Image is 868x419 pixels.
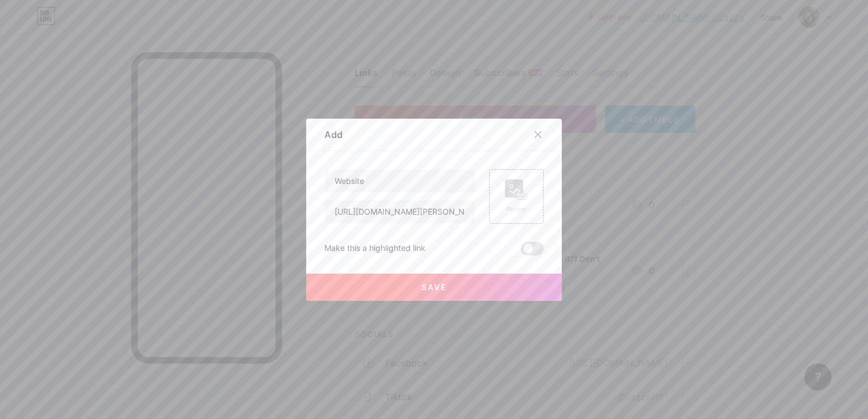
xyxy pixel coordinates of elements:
[324,242,425,255] div: Make this a highlighted link
[324,128,343,141] div: Add
[505,205,528,213] div: Picture
[306,274,562,301] button: Save
[325,200,475,223] input: URL
[422,282,447,292] span: Save
[325,170,475,192] input: Title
